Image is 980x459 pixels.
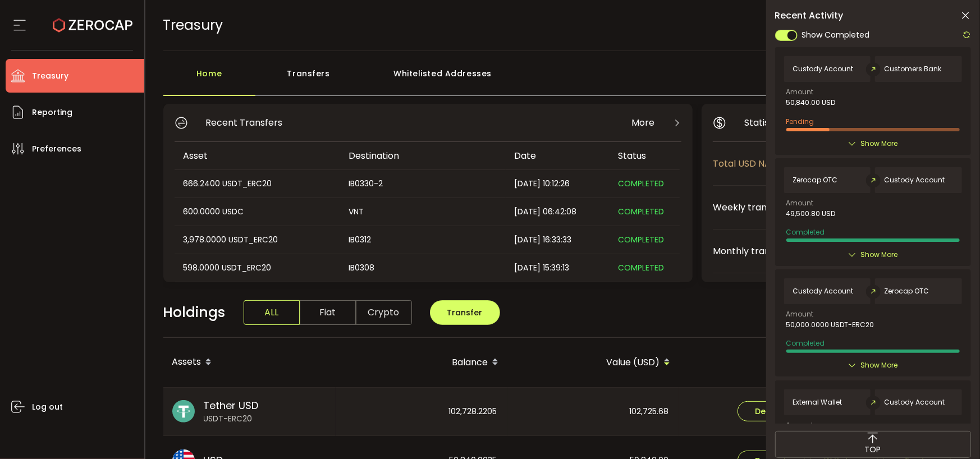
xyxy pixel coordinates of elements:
div: 600.0000 USDC [175,205,339,218]
span: Treasury [32,68,68,84]
div: IB0312 [340,233,505,246]
span: Fiat [300,300,356,325]
span: Transfer [447,307,483,318]
span: Amount [786,422,814,429]
div: Asset [175,149,340,162]
span: Log out [32,399,63,415]
span: Show More [861,249,898,260]
span: ALL [244,300,300,325]
span: COMPLETED [619,262,665,273]
div: Assets [163,353,336,372]
div: Home [163,62,255,96]
span: Completed [786,338,825,348]
div: Value (USD) [507,353,679,372]
span: Total USD NAV [713,157,903,171]
div: Transfers [255,62,362,96]
div: 102,728.2205 [336,388,506,436]
div: 3,978.0000 USDT_ERC20 [175,233,339,246]
span: Crypto [356,300,412,325]
span: External Wallet [793,398,842,406]
div: 598.0000 USDT_ERC20 [175,261,339,274]
span: Completed [786,227,825,237]
span: Show More [861,138,898,149]
span: Weekly transfer volume [713,200,927,214]
div: [DATE] 15:39:13 [506,261,610,274]
div: IB0308 [340,261,505,274]
span: COMPLETED [619,206,665,217]
div: 666.2400 USDT_ERC20 [175,177,339,190]
span: Amount [786,311,814,318]
span: Amount [786,89,814,95]
span: 49,500.80 USD [786,210,836,218]
span: Recent Activity [775,11,844,20]
span: Amount [786,200,814,206]
span: Deposit [755,407,787,415]
iframe: Chat Widget [924,405,980,459]
span: 50,000.0000 USDT-ERC20 [786,321,874,329]
div: 102,725.68 [507,388,678,436]
div: Date [506,149,610,162]
span: COMPLETED [619,178,665,189]
span: Custody Account [884,398,945,406]
button: Deposit [738,401,805,421]
div: Balance [336,353,507,372]
div: VNT [340,205,505,218]
span: Monthly transfer volume [713,244,904,258]
span: Reporting [32,104,72,121]
div: IB0330-2 [340,177,505,190]
span: Zerocap OTC [793,176,838,184]
div: [DATE] 16:33:33 [506,233,610,246]
span: Customers Bank [884,65,941,73]
div: [DATE] 10:12:26 [506,177,610,190]
span: Custody Account [793,287,854,295]
span: Treasury [163,15,223,35]
button: Transfer [430,300,500,325]
span: Recent Transfers [206,116,283,130]
img: usdt_portfolio.svg [172,400,195,423]
span: 50,840.00 USD [786,99,836,107]
div: Status [610,149,680,162]
span: Pending [786,117,814,126]
span: USDT-ERC20 [204,413,259,425]
span: Preferences [32,141,81,157]
span: TOP [865,444,881,456]
span: Custody Account [884,176,945,184]
div: [DATE] 06:42:08 [506,205,610,218]
span: Statistics [744,116,785,130]
span: COMPLETED [619,234,665,245]
span: Show Completed [802,29,870,41]
span: More [631,116,654,130]
span: Holdings [163,302,226,323]
div: Destination [340,149,506,162]
div: Whitelisted Addresses [362,62,524,96]
span: Tether USD [204,398,259,413]
span: Zerocap OTC [884,287,929,295]
span: Custody Account [793,65,854,73]
span: Show More [861,360,898,371]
